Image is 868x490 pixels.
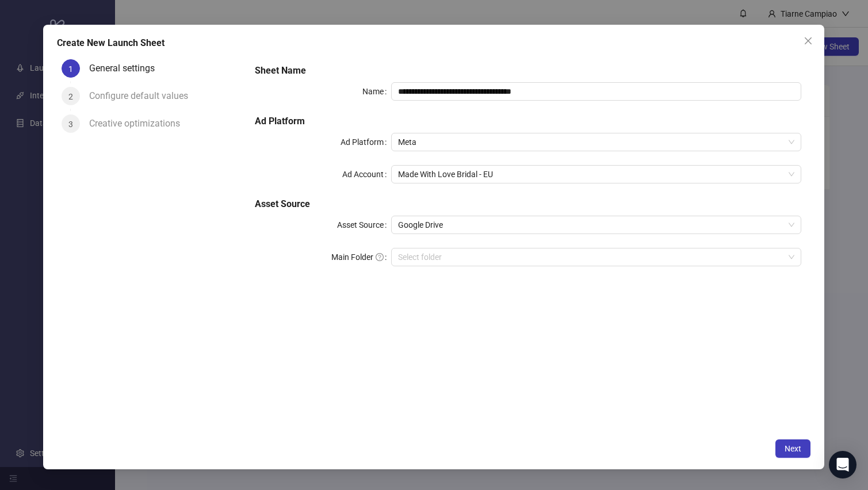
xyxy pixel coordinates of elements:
div: Open Intercom Messenger [829,451,856,478]
span: 3 [68,119,73,128]
h5: Sheet Name [255,64,802,78]
label: Main Folder [332,248,392,266]
span: Made With Love Bridal - EU [399,166,795,183]
label: Ad Platform [341,133,392,151]
div: Creative optimizations [89,114,189,133]
label: Name [363,82,392,101]
span: Meta [399,133,795,151]
span: 2 [68,91,73,101]
span: Next [785,443,802,453]
span: question-circle [376,253,384,261]
span: 1 [68,64,73,73]
h5: Ad Platform [255,114,802,128]
span: close [804,36,813,45]
button: Next [776,439,811,457]
input: Name [392,82,802,101]
span: Google Drive [399,216,795,233]
div: Create New Launch Sheet [57,36,810,50]
button: Close [800,32,818,50]
label: Ad Account [343,165,392,183]
div: Configure default values [89,87,197,105]
div: General settings [89,59,164,78]
label: Asset Source [338,216,392,234]
h5: Asset Source [255,197,802,211]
